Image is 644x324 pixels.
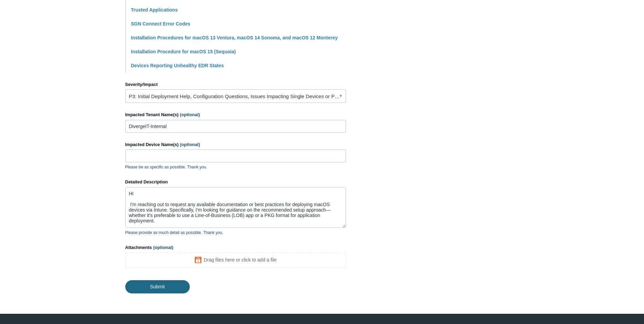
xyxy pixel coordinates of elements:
p: Please be as specific as possible. Thank you. [125,164,346,170]
label: Detailed Description [125,179,346,185]
a: Trusted Applications [131,7,178,13]
label: Severity/Impact [125,81,346,88]
a: Installation Procedure for macOS 15 (Sequoia) [131,49,236,54]
a: SGN Connect Error Codes [131,21,190,26]
label: Impacted Device Name(s) [125,141,346,148]
input: Submit [125,280,190,293]
a: Devices Reporting Unhealthy EDR States [131,63,224,68]
span: (optional) [153,245,173,250]
span: (optional) [180,112,200,117]
a: Installation Procedures for macOS 13 Ventura, macOS 14 Sonoma, and macOS 12 Monterey [131,35,338,40]
label: Attachments [125,244,346,251]
p: Please provide as much detail as possible. Thank you. [125,230,346,236]
span: (optional) [180,142,200,147]
a: P3: Initial Deployment Help, Configuration Questions, Issues Impacting Single Devices or Past Out... [125,89,346,103]
label: Impacted Tenant Name(s) [125,111,346,118]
